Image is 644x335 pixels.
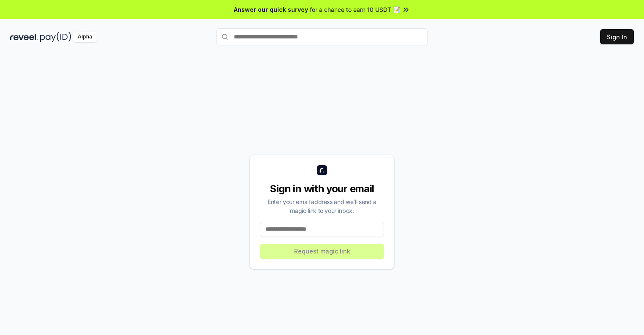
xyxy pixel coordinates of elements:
[73,32,97,42] div: Alpha
[600,29,634,44] button: Sign In
[10,32,38,42] img: reveel_dark
[260,197,384,215] div: Enter your email address and we’ll send a magic link to your inbox.
[310,5,400,14] span: for a chance to earn 10 USDT 📝
[40,32,71,42] img: pay_id
[317,165,327,175] img: logo_small
[260,182,384,196] div: Sign in with your email
[234,5,308,14] span: Answer our quick survey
